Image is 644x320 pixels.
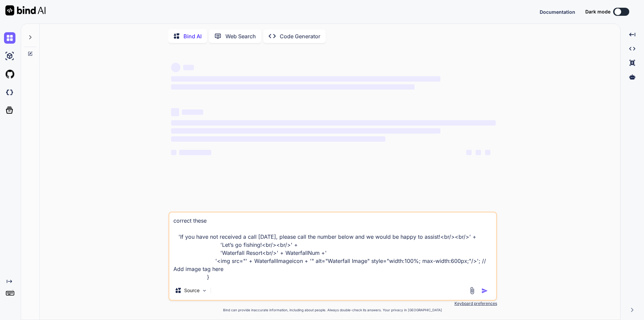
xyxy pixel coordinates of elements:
[540,8,575,15] button: Documentation
[540,9,575,15] span: Documentation
[4,68,15,80] img: githubLight
[171,136,385,142] span: ‌
[466,150,472,155] span: ‌
[202,288,207,293] img: Pick Models
[485,150,490,155] span: ‌
[184,287,200,294] p: Source
[4,87,15,98] img: darkCloudIdeIcon
[171,120,496,126] span: ‌
[171,76,440,82] span: ‌
[171,63,180,72] span: ‌
[168,308,497,313] p: Bind can provide inaccurate information, including about people. Always double-check its answers....
[225,32,256,40] p: Web Search
[171,150,176,155] span: ‌
[5,5,46,15] img: Bind AI
[182,109,203,115] span: ‌
[280,32,320,40] p: Code Generator
[4,32,15,44] img: chat
[468,287,476,294] img: attachment
[183,65,194,70] span: ‌
[169,213,496,281] textarea: correct these 'If you have not received a call [DATE], please call the number below and we would ...
[171,108,179,116] span: ‌
[4,50,15,62] img: ai-studio
[168,301,497,306] p: Keyboard preferences
[585,8,610,15] span: Dark mode
[481,287,488,294] img: icon
[183,32,202,40] p: Bind AI
[171,84,415,90] span: ‌
[171,128,440,134] span: ‌
[476,150,481,155] span: ‌
[179,150,211,155] span: ‌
